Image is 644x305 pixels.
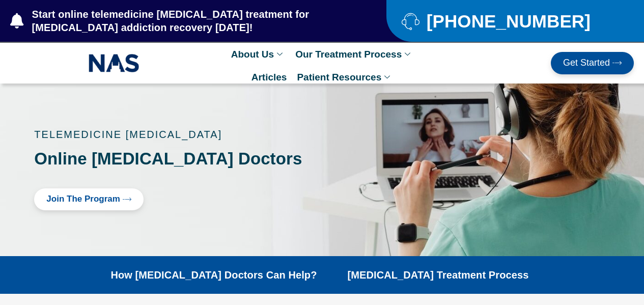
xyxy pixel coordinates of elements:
[551,52,634,74] a: Get Started
[563,58,610,68] span: Get Started
[290,43,418,66] a: Our Treatment Process
[34,129,303,140] p: TELEMEDICINE [MEDICAL_DATA]
[424,15,591,27] span: [PHONE_NUMBER]
[246,66,292,89] a: Articles
[34,188,144,210] a: Join The Program
[292,66,398,89] a: Patient Resources
[110,269,317,281] a: How [MEDICAL_DATA] Doctors Can Help?
[10,8,346,34] a: Start online telemedicine [MEDICAL_DATA] treatment for [MEDICAL_DATA] addiction recovery [DATE]!
[30,8,346,34] span: Start online telemedicine [MEDICAL_DATA] treatment for [MEDICAL_DATA] addiction recovery [DATE]!
[348,269,529,281] a: [MEDICAL_DATA] Treatment Process
[402,12,619,30] a: [PHONE_NUMBER]
[34,150,303,168] h1: Online [MEDICAL_DATA] Doctors
[226,43,290,66] a: About Us
[89,51,139,75] img: NAS_email_signature-removebg-preview.png
[34,188,303,210] div: Click here to Join Suboxone Treatment Program with our Top Rated Online Suboxone Doctors
[46,195,120,204] span: Join The Program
